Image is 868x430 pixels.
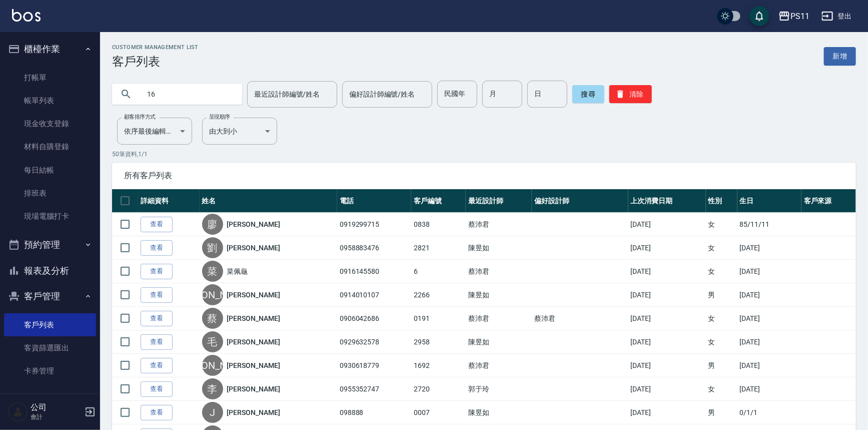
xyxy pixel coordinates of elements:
[141,358,173,373] a: 查看
[227,407,280,417] a: [PERSON_NAME]
[466,401,532,424] td: 陳昱如
[628,236,706,260] td: [DATE]
[737,283,801,307] td: [DATE]
[466,236,532,260] td: 陳昱如
[202,378,223,399] div: 李
[337,189,411,213] th: 電話
[227,290,280,300] a: [PERSON_NAME]
[411,213,466,236] td: 0838
[628,307,706,330] td: [DATE]
[8,402,28,422] img: Person
[202,214,223,235] div: 廖
[202,284,223,305] div: [PERSON_NAME]
[737,213,801,236] td: 85/11/11
[4,36,96,62] button: 櫃檯作業
[737,401,801,424] td: 0/1/1
[31,412,82,421] p: 會計
[117,118,192,145] div: 依序最後編輯時間
[706,401,737,424] td: 男
[628,401,706,424] td: [DATE]
[202,118,277,145] div: 由大到小
[411,283,466,307] td: 2266
[4,336,96,359] a: 客資篩選匯出
[706,213,737,236] td: 女
[141,217,173,232] a: 查看
[337,307,411,330] td: 0906042686
[337,330,411,354] td: 0929632578
[202,261,223,282] div: 菜
[202,237,223,258] div: 劉
[466,213,532,236] td: 蔡沛君
[337,236,411,260] td: 0958883476
[337,213,411,236] td: 0919299715
[337,354,411,377] td: 0930618779
[141,334,173,350] a: 查看
[609,85,652,103] button: 清除
[466,283,532,307] td: 陳昱如
[737,354,801,377] td: [DATE]
[817,7,856,26] button: 登出
[141,264,173,279] a: 查看
[737,330,801,354] td: [DATE]
[411,189,466,213] th: 客戶編號
[737,260,801,283] td: [DATE]
[4,283,96,309] button: 客戶管理
[628,354,706,377] td: [DATE]
[227,313,280,323] a: [PERSON_NAME]
[628,260,706,283] td: [DATE]
[706,189,737,213] th: 性別
[12,9,41,22] img: Logo
[227,384,280,394] a: [PERSON_NAME]
[124,113,156,121] label: 顧客排序方式
[202,355,223,376] div: [PERSON_NAME]
[138,189,200,213] th: 詳細資料
[337,401,411,424] td: 098888
[4,205,96,228] a: 現場電腦打卡
[4,387,96,413] button: 行銷工具
[4,232,96,258] button: 預約管理
[112,55,199,69] h3: 客戶列表
[532,307,628,330] td: 蔡沛君
[4,159,96,182] a: 每日結帳
[4,112,96,135] a: 現金收支登錄
[466,377,532,401] td: 郭于玲
[628,330,706,354] td: [DATE]
[737,236,801,260] td: [DATE]
[202,331,223,352] div: 毛
[411,236,466,260] td: 2821
[209,113,230,121] label: 呈現順序
[227,360,280,370] a: [PERSON_NAME]
[337,260,411,283] td: 0916145580
[466,330,532,354] td: 陳昱如
[737,377,801,401] td: [DATE]
[411,401,466,424] td: 0007
[141,381,173,397] a: 查看
[801,189,856,213] th: 客戶來源
[4,66,96,89] a: 打帳單
[749,6,769,26] button: save
[4,135,96,158] a: 材料自購登錄
[141,311,173,326] a: 查看
[200,189,337,213] th: 姓名
[227,337,280,347] a: [PERSON_NAME]
[706,236,737,260] td: 女
[411,330,466,354] td: 2958
[227,243,280,253] a: [PERSON_NAME]
[706,307,737,330] td: 女
[706,354,737,377] td: 男
[4,258,96,284] button: 報表及分析
[337,283,411,307] td: 0914010107
[572,85,604,103] button: 搜尋
[790,10,809,23] div: PS11
[466,307,532,330] td: 蔡沛君
[628,189,706,213] th: 上次消費日期
[411,354,466,377] td: 1692
[141,287,173,303] a: 查看
[4,89,96,112] a: 帳單列表
[706,260,737,283] td: 女
[466,354,532,377] td: 蔡沛君
[31,402,82,412] h5: 公司
[706,330,737,354] td: 女
[4,313,96,336] a: 客戶列表
[202,402,223,423] div: J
